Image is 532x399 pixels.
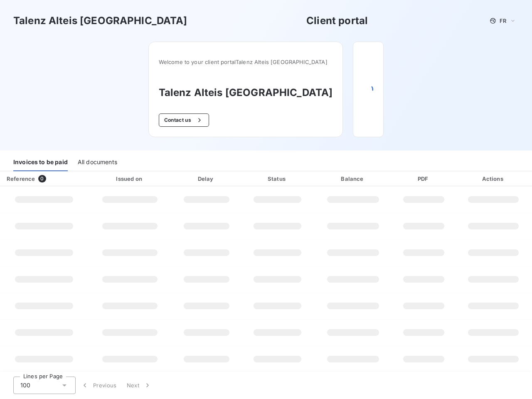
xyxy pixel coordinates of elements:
[394,175,453,183] div: PDF
[13,13,187,28] h3: Talenz Alteis [GEOGRAPHIC_DATA]
[456,175,530,183] div: Actions
[76,377,122,394] button: Previous
[90,175,170,183] div: Issued on
[159,113,209,127] button: Contact us
[306,13,368,28] h3: Client portal
[315,175,391,183] div: Balance
[500,17,506,24] span: FR
[122,377,157,394] button: Next
[13,154,68,171] div: Invoices to be paid
[78,154,117,171] div: All documents
[7,175,35,182] div: Reference
[38,175,46,182] span: 0
[20,381,30,389] span: 100
[159,85,333,100] h3: Talenz Alteis [GEOGRAPHIC_DATA]
[173,175,239,183] div: Delay
[159,59,333,65] span: Welcome to your client portal Talenz Alteis [GEOGRAPHIC_DATA]
[243,175,312,183] div: Status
